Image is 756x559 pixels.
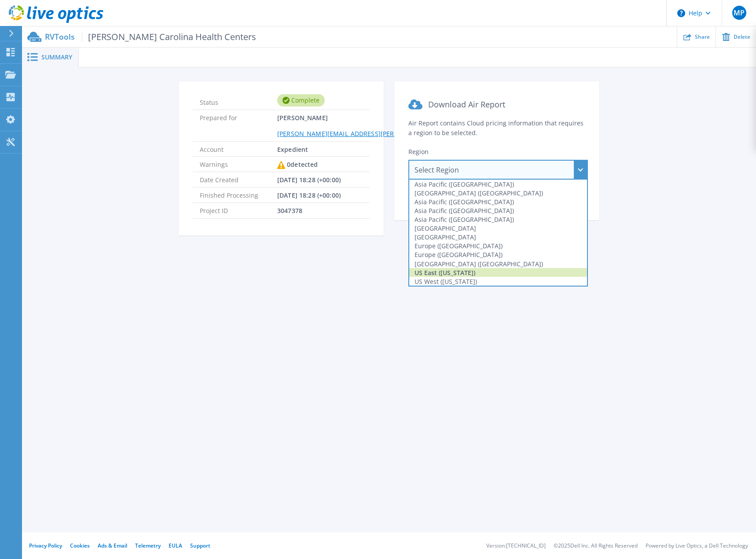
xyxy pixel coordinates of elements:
[409,224,587,233] div: [GEOGRAPHIC_DATA]
[409,233,587,242] div: [GEOGRAPHIC_DATA]
[409,242,587,250] div: Europe ([GEOGRAPHIC_DATA])
[277,94,325,107] div: Complete
[277,188,341,202] span: [DATE] 18:28 (+00:00)
[409,180,587,188] div: Asia Pacific ([GEOGRAPHIC_DATA])
[408,147,429,156] span: Region
[200,157,277,172] span: Warnings
[135,542,161,549] a: Telemetry
[200,142,277,156] span: Account
[277,157,318,173] div: 0 detected
[82,32,256,42] span: [PERSON_NAME] Carolina Health Centers
[409,197,587,206] div: Asia Pacific ([GEOGRAPHIC_DATA])
[734,9,745,16] span: MP
[200,203,277,218] span: Project ID
[41,54,72,60] span: Summary
[695,34,710,40] span: Share
[409,250,587,259] div: Europe ([GEOGRAPHIC_DATA])
[409,215,587,224] div: Asia Pacific ([GEOGRAPHIC_DATA])
[169,542,182,549] a: EULA
[408,119,584,137] span: Air Report contains Cloud pricing information that requires a region to be selected.
[70,542,90,549] a: Cookies
[409,188,587,197] div: [GEOGRAPHIC_DATA] ([GEOGRAPHIC_DATA])
[277,172,341,187] span: [DATE] 18:28 (+00:00)
[486,543,546,549] li: Version: [TECHNICAL_ID]
[409,259,587,268] div: [GEOGRAPHIC_DATA] ([GEOGRAPHIC_DATA])
[190,542,210,549] a: Support
[277,142,308,156] span: Expedient
[200,95,277,106] span: Status
[734,34,750,40] span: Delete
[428,99,505,110] span: Download Air Report
[29,542,62,549] a: Privacy Policy
[409,268,587,277] div: US East ([US_STATE])
[45,32,256,42] p: RVTools
[200,110,277,141] span: Prepared for
[409,277,587,286] div: US West ([US_STATE])
[408,160,588,180] div: Select Region
[98,542,127,549] a: Ads & Email
[277,203,302,218] span: 3047378
[200,188,277,202] span: Finished Processing
[554,543,638,549] li: © 2025 Dell Inc. All Rights Reserved
[277,110,482,141] span: [PERSON_NAME]
[277,129,482,138] a: [PERSON_NAME][EMAIL_ADDRESS][PERSON_NAME][DOMAIN_NAME]
[409,206,587,215] div: Asia Pacific ([GEOGRAPHIC_DATA])
[646,543,748,549] li: Powered by Live Optics, a Dell Technology
[200,172,277,187] span: Date Created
